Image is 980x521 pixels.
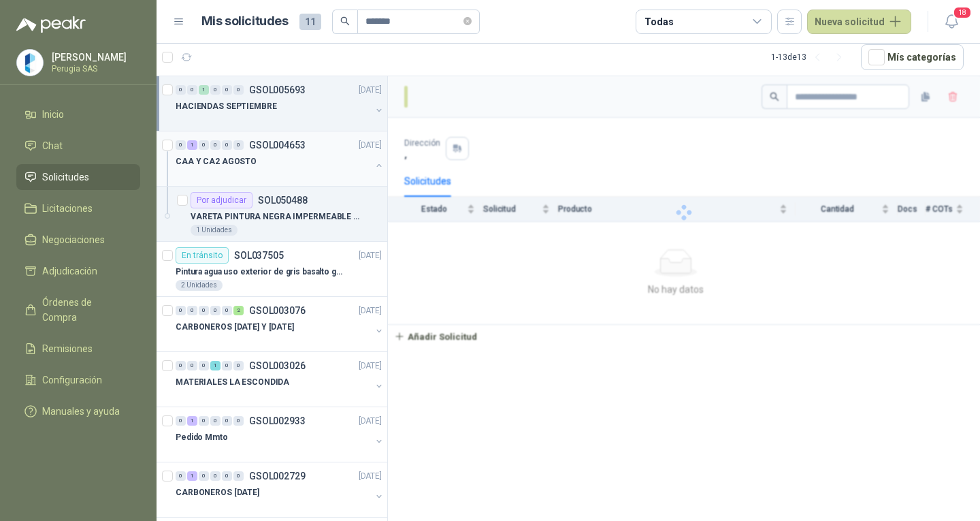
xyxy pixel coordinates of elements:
[233,306,244,315] div: 2
[199,361,209,370] div: 0
[176,468,385,511] a: 0 1 0 0 0 0 GSOL002729[DATE] CARBONEROS [DATE]
[176,302,385,346] a: 0 0 0 0 0 2 GSOL003076[DATE] CARBONEROS [DATE] Y [DATE]
[42,264,97,279] span: Adjudicación
[258,195,308,205] p: SOL050488
[16,133,140,159] a: Chat
[176,471,186,481] div: 0
[187,361,197,370] div: 0
[222,306,232,315] div: 0
[359,304,382,317] p: [DATE]
[176,155,257,168] p: CAA Y CA2 AGOSTO
[359,470,382,483] p: [DATE]
[176,100,277,113] p: HACIENDAS SEPTIEMBRE
[249,416,306,426] p: GSOL002933
[176,137,385,180] a: 0 1 0 0 0 0 GSOL004653[DATE] CAA Y CA2 AGOSTO
[953,6,972,19] span: 18
[187,306,197,315] div: 0
[17,50,43,76] img: Company Logo
[233,471,244,481] div: 0
[52,52,137,62] p: [PERSON_NAME]
[16,195,140,221] a: Licitaciones
[176,82,385,125] a: 0 0 1 0 0 0 GSOL005693[DATE] HACIENDAS SEPTIEMBRE
[191,225,238,236] div: 1 Unidades
[176,247,229,264] div: En tránsito
[16,16,86,33] img: Logo peakr
[210,471,220,481] div: 0
[222,416,232,426] div: 0
[249,361,306,370] p: GSOL003026
[187,416,197,426] div: 1
[807,10,911,34] button: Nueva solicitud
[359,360,382,373] p: [DATE]
[16,258,140,284] a: Adjudicación
[249,140,306,150] p: GSOL004653
[199,471,209,481] div: 0
[176,431,228,444] p: Pedido Mmto
[187,85,197,95] div: 0
[176,486,259,499] p: CARBONEROS [DATE]
[42,232,105,247] span: Negociaciones
[210,416,220,426] div: 0
[210,306,220,315] div: 0
[42,341,93,356] span: Remisiones
[187,140,197,150] div: 1
[16,398,140,424] a: Manuales y ayuda
[463,15,472,28] span: close-circle
[16,289,140,330] a: Órdenes de Compra
[42,404,120,419] span: Manuales y ayuda
[222,85,232,95] div: 0
[249,85,306,95] p: GSOL005693
[42,170,89,185] span: Solicitudes
[42,107,64,122] span: Inicio
[176,321,294,334] p: CARBONEROS [DATE] Y [DATE]
[176,306,186,315] div: 0
[176,413,385,456] a: 0 1 0 0 0 0 GSOL002933[DATE] Pedido Mmto
[176,416,186,426] div: 0
[249,306,306,315] p: GSOL003076
[644,14,673,29] div: Todas
[233,140,244,150] div: 0
[234,251,284,260] p: SOL037505
[199,85,209,95] div: 1
[249,471,306,481] p: GSOL002729
[42,295,127,325] span: Órdenes de Compra
[52,65,137,73] p: Perugia SAS
[191,192,252,208] div: Por adjudicar
[157,187,387,242] a: Por adjudicarSOL050488VARETA PINTURA NEGRA IMPERMEABLE GALON1 Unidades
[191,210,360,223] p: VARETA PINTURA NEGRA IMPERMEABLE GALON
[157,242,387,297] a: En tránsitoSOL037505[DATE] Pintura agua uso exterior de gris basalto galon2 Unidades
[176,266,345,279] p: Pintura agua uso exterior de gris basalto galon
[222,140,232,150] div: 0
[359,249,382,262] p: [DATE]
[199,416,209,426] div: 0
[176,140,186,150] div: 0
[222,361,232,370] div: 0
[176,280,223,291] div: 2 Unidades
[176,361,186,370] div: 0
[176,85,186,95] div: 0
[199,306,209,315] div: 0
[222,471,232,481] div: 0
[199,140,209,150] div: 0
[210,361,220,370] div: 1
[359,415,382,428] p: [DATE]
[233,416,244,426] div: 0
[187,471,197,481] div: 1
[16,227,140,253] a: Negociaciones
[340,16,350,26] span: search
[16,367,140,393] a: Configuración
[463,17,472,25] span: close-circle
[16,101,140,127] a: Inicio
[176,358,385,401] a: 0 0 0 1 0 0 GSOL003026[DATE] MATERIALES LA ESCONDIDA
[233,85,244,95] div: 0
[861,44,964,70] button: Mís categorías
[359,84,382,97] p: [DATE]
[42,201,93,216] span: Licitaciones
[210,85,220,95] div: 0
[16,164,140,190] a: Solicitudes
[42,373,102,388] span: Configuración
[771,46,850,68] div: 1 - 13 de 13
[42,138,63,153] span: Chat
[210,140,220,150] div: 0
[201,12,289,31] h1: Mis solicitudes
